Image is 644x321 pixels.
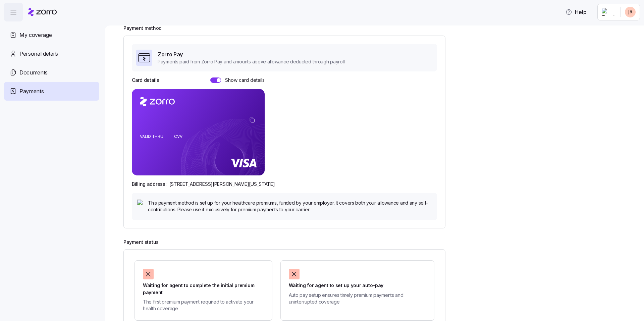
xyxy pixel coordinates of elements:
[19,50,58,58] span: Personal details
[289,292,426,306] span: Auto pay setup ensures timely premium payments and uninterrupted coverage
[249,117,255,123] button: copy-to-clipboard
[19,68,48,77] span: Documents
[602,8,615,16] img: Employer logo
[158,58,344,65] span: Payments paid from Zorro Pay and amounts above allowance deducted through payroll
[132,77,159,84] h3: Card details
[289,282,426,289] span: Waiting for agent to set up your auto-pay
[132,181,167,188] span: Billing address:
[174,134,182,139] tspan: CVV
[566,8,587,16] span: Help
[4,63,99,82] a: Documents
[4,82,99,101] a: Payments
[221,77,265,83] span: Show card details
[123,239,635,246] h2: Payment status
[143,299,264,312] span: The first premium payment required to activate your health coverage
[158,50,344,59] span: Zorro Pay
[560,5,592,19] button: Help
[143,282,264,296] span: Waiting for agent to complete the initial premium payment
[140,134,163,139] tspan: VALID THRU
[123,25,635,32] h2: Payment method
[19,31,52,39] span: My coverage
[137,200,145,208] img: icon bulb
[19,87,44,96] span: Payments
[169,181,275,188] span: [STREET_ADDRESS][PERSON_NAME][US_STATE]
[4,44,99,63] a: Personal details
[625,7,636,17] img: fab984688750ac78816fbf37636109a8
[4,25,99,44] a: My coverage
[148,200,432,213] span: This payment method is set up for your healthcare premiums, funded by your employer. It covers bo...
